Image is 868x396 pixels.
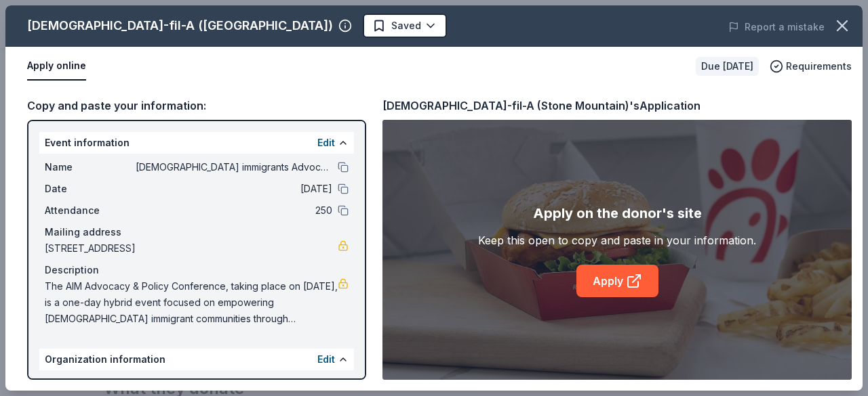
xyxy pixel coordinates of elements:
a: Apply [576,265,658,297]
div: Due [DATE] [696,57,759,76]
span: Date [45,181,136,197]
div: [DEMOGRAPHIC_DATA]-fil-A (Stone Mountain)'s Application [382,97,701,114]
span: Saved [391,18,421,34]
span: Name [45,376,136,392]
div: Apply on the donor's site [533,202,702,224]
span: Attendance [45,202,136,219]
div: Description [45,262,349,278]
button: Report a mistake [728,19,825,35]
button: Requirements [770,58,852,74]
div: Event information [39,132,354,154]
div: Organization information [39,349,354,370]
button: Edit [317,135,335,151]
button: Saved [363,14,447,38]
span: [STREET_ADDRESS] [45,240,338,257]
span: [DATE] [136,181,332,197]
span: Name [45,159,136,175]
div: Copy and paste your information: [27,97,366,114]
span: [DEMOGRAPHIC_DATA] immigrants Advocacy summit [136,159,332,175]
div: [DEMOGRAPHIC_DATA]-fil-A ([GEOGRAPHIC_DATA]) [27,15,333,37]
div: Keep this open to copy and paste in your information. [478,232,756,248]
span: [DEMOGRAPHIC_DATA] Immigrant Collective Inc [136,376,332,392]
button: Edit [317,351,335,368]
span: 250 [136,202,332,219]
div: Mailing address [45,224,349,240]
span: The AIM Advocacy & Policy Conference, taking place on [DATE], is a one-day hybrid event focused o... [45,278,338,327]
span: Requirements [786,58,852,74]
button: Apply online [27,52,86,81]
